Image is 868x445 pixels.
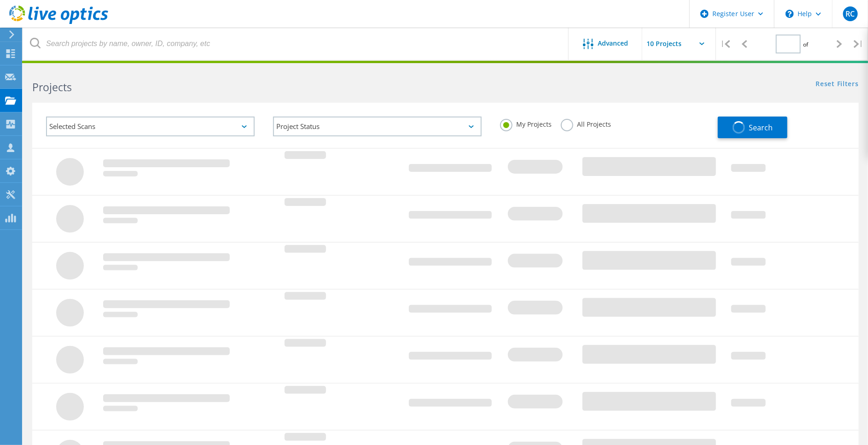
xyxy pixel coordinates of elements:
label: All Projects [561,119,611,128]
svg: \n [786,10,794,18]
div: Selected Scans [46,117,255,136]
span: Advanced [598,40,629,47]
div: | [849,28,868,60]
div: | [716,28,735,60]
span: RC [845,10,855,18]
b: Projects [32,80,72,94]
label: My Projects [500,119,552,128]
span: Search [749,123,773,133]
input: Search projects by name, owner, ID, company, etc [23,28,569,60]
button: Search [718,117,787,138]
a: Reset Filters [816,81,859,88]
a: Live Optics Dashboard [9,19,108,26]
div: Project Status [273,117,482,136]
span: of [803,41,808,48]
